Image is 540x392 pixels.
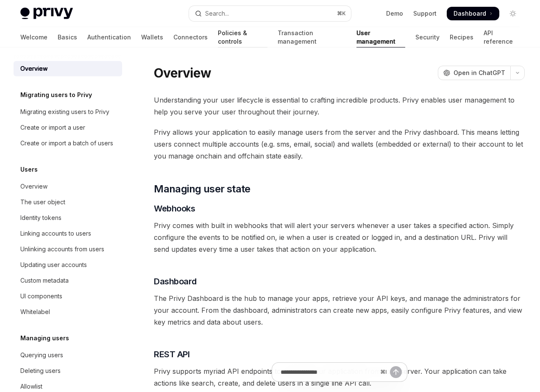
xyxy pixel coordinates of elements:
a: The user object [14,195,122,210]
a: Connectors [173,27,208,47]
div: Custom metadata [20,275,69,286]
a: Create or import a user [14,120,122,135]
a: Identity tokens [14,210,122,225]
div: Updating user accounts [20,260,87,270]
div: Linking accounts to users [20,228,91,239]
span: Privy comes with built in webhooks that will alert your servers whenever a user takes a specified... [154,220,525,255]
div: Migrating existing users to Privy [20,107,109,117]
a: User management [356,27,405,47]
button: Toggle dark mode [506,7,520,20]
div: Querying users [20,350,63,360]
div: Create or import a batch of users [20,138,113,148]
a: Deleting users [14,363,122,378]
a: Custom metadata [14,273,122,288]
a: Wallets [141,27,163,47]
a: Updating user accounts [14,257,122,272]
a: Unlinking accounts from users [14,242,122,257]
span: Dashboard [454,9,486,18]
h5: Managing users [20,333,69,343]
span: Privy allows your application to easily manage users from the server and the Privy dashboard. Thi... [154,126,525,162]
a: Create or import a batch of users [14,136,122,151]
div: Search... [205,8,229,19]
span: Webhooks [154,203,195,214]
a: Support [413,9,437,18]
div: Create or import a user [20,122,85,133]
a: Policies & controls [218,27,267,47]
img: light logo [20,8,73,19]
div: UI components [20,291,62,301]
a: Welcome [20,27,47,47]
h5: Users [20,164,38,175]
a: Recipes [450,27,473,47]
a: Authentication [87,27,131,47]
input: Ask a question... [281,363,377,381]
div: Whitelabel [20,307,50,317]
a: Basics [58,27,77,47]
h1: Overview [154,65,211,81]
a: Querying users [14,348,122,363]
div: Overview [20,64,47,74]
span: Dashboard [154,275,197,287]
span: Understanding your user lifecycle is essential to crafting incredible products. Privy enables use... [154,94,525,118]
div: Deleting users [20,366,61,376]
div: Overview [20,181,47,192]
div: Unlinking accounts from users [20,244,104,254]
span: Open in ChatGPT [454,69,505,77]
h5: Migrating users to Privy [20,90,92,100]
button: Open search [189,6,351,21]
a: Overview [14,61,122,76]
a: Transaction management [278,27,346,47]
a: Whitelabel [14,304,122,320]
a: Demo [386,9,403,18]
div: The user object [20,197,65,207]
a: Dashboard [447,7,499,20]
a: Overview [14,179,122,194]
span: ⌘ K [337,10,346,17]
a: Security [415,27,440,47]
div: Identity tokens [20,213,61,223]
span: REST API [154,348,189,360]
a: Migrating existing users to Privy [14,104,122,120]
span: Managing user state [154,182,251,196]
span: The Privy Dashboard is the hub to manage your apps, retrieve your API keys, and manage the admini... [154,292,525,328]
div: Allowlist [20,381,42,392]
a: API reference [484,27,520,47]
button: Send message [390,366,402,378]
button: Open in ChatGPT [438,66,510,80]
a: UI components [14,289,122,304]
a: Linking accounts to users [14,226,122,241]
